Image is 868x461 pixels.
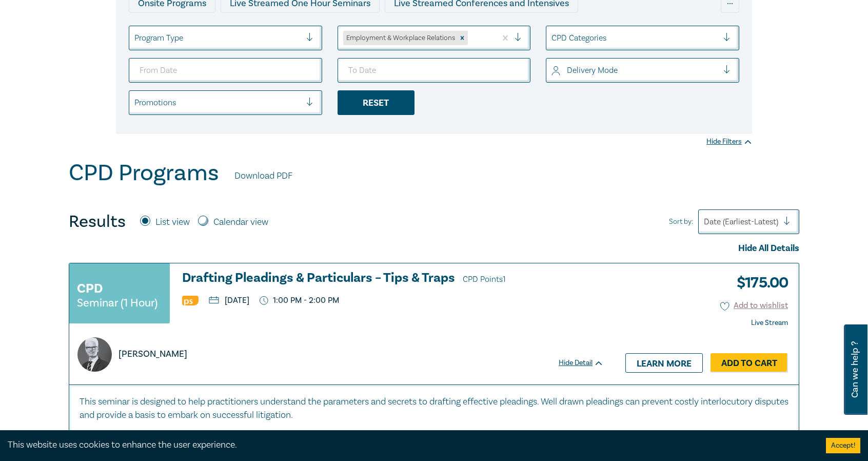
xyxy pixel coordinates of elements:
[457,31,468,45] div: Remove Employment & Workplace Relations
[420,18,532,37] div: 10 CPD Point Packages
[77,298,157,308] small: Seminar (1 Hour)
[551,65,554,76] input: select
[826,438,860,453] button: Accept cookies
[260,296,339,305] p: 1:00 PM - 2:00 PM
[463,274,506,284] span: CPD Points 1
[669,216,693,227] span: Sort by:
[234,169,292,183] a: Download PDF
[69,212,126,232] h4: Results
[338,58,531,83] input: To Date
[182,271,604,286] a: Drafting Pleadings & Particulars – Tips & Traps CPD Points1
[134,32,136,44] input: select
[69,160,219,186] h1: CPD Programs
[559,358,615,368] div: Hide Detail
[551,32,554,44] input: select
[704,216,706,227] input: Sort by
[129,58,322,83] input: From Date
[80,395,788,422] p: This seminar is designed to help practitioners understand the parameters and secrets to drafting ...
[751,318,788,328] strong: Live Stream
[129,18,291,37] div: Live Streamed Practical Workshops
[297,18,415,37] div: Pre-Recorded Webcasts
[182,296,199,305] img: Professional Skills
[729,271,788,295] h3: $ 175.00
[155,216,190,229] label: List view
[209,296,249,304] p: [DATE]
[134,97,136,108] input: select
[213,216,268,229] label: Calendar view
[625,353,703,373] a: Learn more
[69,242,799,255] div: Hide All Details
[343,31,457,45] div: Employment & Workplace Relations
[77,337,112,372] img: https://s3.ap-southeast-2.amazonaws.com/leo-cussen-store-production-content/Contacts/Warren%20Smi...
[8,438,811,452] div: This website uses cookies to enhance the user experience.
[720,300,788,312] button: Add to wishlist
[470,32,472,44] input: select
[711,353,788,373] a: Add to Cart
[338,90,415,115] div: Reset
[119,348,187,361] p: [PERSON_NAME]
[77,279,103,298] h3: CPD
[537,18,632,37] div: National Programs
[706,137,752,147] div: Hide Filters
[182,271,604,286] h3: Drafting Pleadings & Particulars – Tips & Traps
[850,331,860,409] span: Can we help ?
